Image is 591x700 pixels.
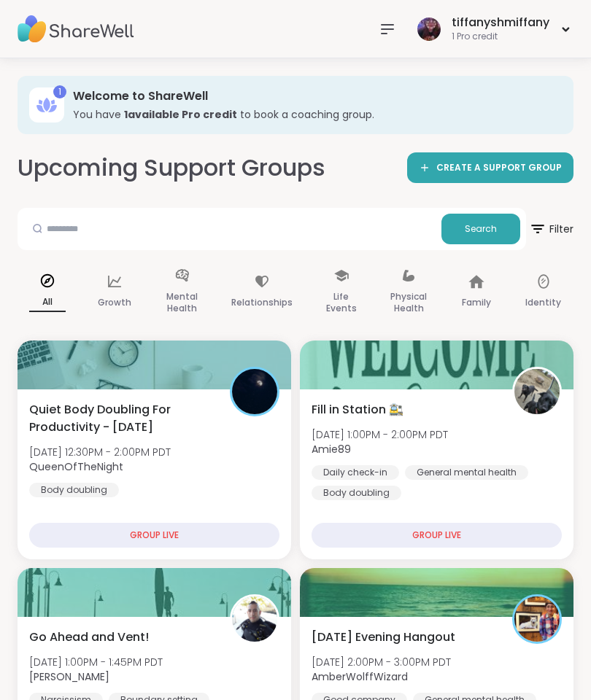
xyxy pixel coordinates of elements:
[441,214,520,244] button: Search
[452,31,549,43] div: 1 Pro credit
[405,465,528,480] div: General mental health
[452,15,549,31] div: tiffanyshmiffany
[390,288,427,317] p: Physical Health
[312,629,455,646] span: [DATE] Evening Hangout
[417,17,441,41] img: tiffanyshmiffany
[29,459,123,474] b: QueenOfTheNight
[312,523,562,548] div: GROUP LIVE
[232,369,277,414] img: QueenOfTheNight
[98,294,131,311] p: Growth
[436,162,562,174] span: CREATE A SUPPORT GROUP
[312,401,403,419] span: Fill in Station 🚉
[323,288,360,317] p: Life Events
[312,655,451,669] span: [DATE] 2:00PM - 3:00PM PDT
[514,596,560,642] img: AmberWolffWizard
[312,442,351,456] b: Amie89
[29,523,279,548] div: GROUP LIVE
[529,208,573,250] button: Filter
[29,401,214,436] span: Quiet Body Doubling For Productivity - [DATE]
[312,465,399,480] div: Daily check-in
[73,88,553,104] h3: Welcome to ShareWell
[514,369,560,414] img: Amie89
[29,655,163,669] span: [DATE] 1:00PM - 1:45PM PDT
[529,211,573,246] span: Filter
[462,294,491,311] p: Family
[29,629,149,646] span: Go Ahead and Vent!
[29,669,109,684] b: [PERSON_NAME]
[312,427,448,442] span: [DATE] 1:00PM - 2:00PM PDT
[124,107,237,122] b: 1 available Pro credit
[525,294,561,311] p: Identity
[312,486,401,500] div: Body doubling
[231,294,293,311] p: Relationships
[407,152,573,183] a: CREATE A SUPPORT GROUP
[164,288,201,317] p: Mental Health
[53,85,66,98] div: 1
[29,483,119,497] div: Body doubling
[465,222,497,236] span: Search
[29,445,171,459] span: [DATE] 12:30PM - 2:00PM PDT
[73,107,553,122] h3: You have to book a coaching group.
[18,152,325,184] h2: Upcoming Support Groups
[18,4,134,55] img: ShareWell Nav Logo
[312,669,408,684] b: AmberWolffWizard
[232,596,277,642] img: Jorge_Z
[29,293,66,312] p: All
